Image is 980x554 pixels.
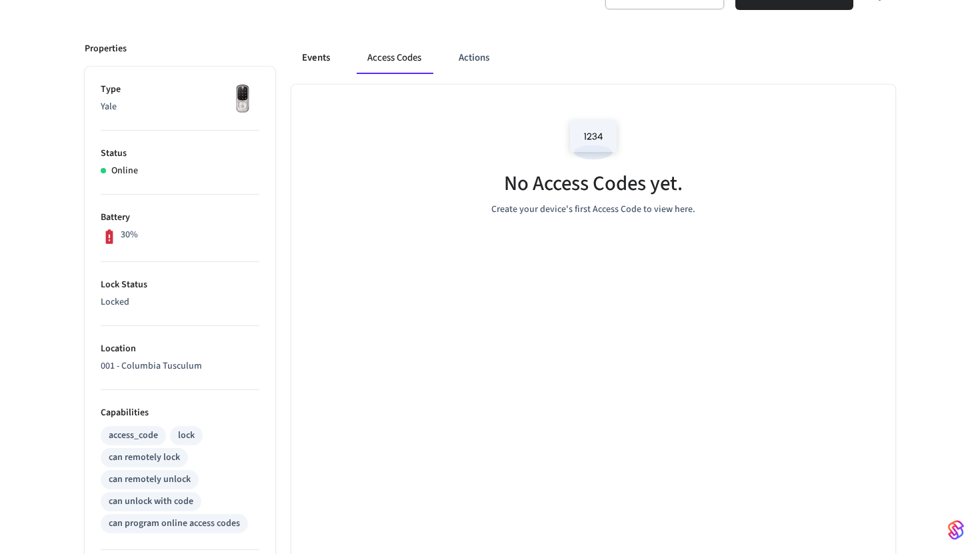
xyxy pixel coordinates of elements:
[121,228,138,242] p: 30%
[85,42,127,56] p: Properties
[504,170,683,197] h5: No Access Codes yet.
[109,473,191,487] div: can remotely unlock
[101,100,259,114] p: Yale
[101,83,259,97] p: Type
[101,295,259,309] p: Locked
[101,278,259,292] p: Lock Status
[101,342,259,356] p: Location
[448,42,500,74] button: Actions
[109,495,193,509] div: can unlock with code
[291,42,341,74] button: Events
[101,147,259,161] p: Status
[226,83,259,116] img: Yale Assure Touchscreen Wifi Smart Lock, Satin Nickel, Front
[109,451,180,465] div: can remotely lock
[948,519,964,541] img: SeamLogoGradient.69752ec5.svg
[101,359,259,373] p: 001 - Columbia Tusculum
[101,211,259,225] p: Battery
[109,429,158,443] div: access_code
[291,42,895,74] div: ant example
[491,203,695,217] p: Create your device's first Access Code to view here.
[111,164,138,178] p: Online
[563,111,623,168] img: Access Codes Empty State
[357,42,432,74] button: Access Codes
[101,406,259,420] p: Capabilities
[178,429,195,443] div: lock
[109,517,240,531] div: can program online access codes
